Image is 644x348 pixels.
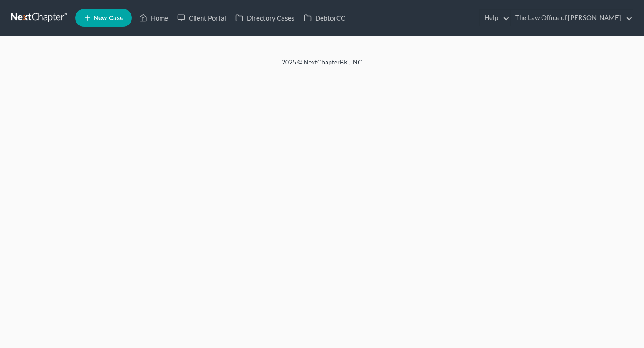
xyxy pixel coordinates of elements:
a: Help [480,10,510,26]
a: Home [135,10,173,26]
div: 2025 © NextChapterBK, INC [67,58,577,74]
a: The Law Office of [PERSON_NAME] [511,10,633,26]
a: Directory Cases [231,10,299,26]
new-legal-case-button: New Case [75,9,132,27]
a: DebtorCC [299,10,350,26]
a: Client Portal [173,10,231,26]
